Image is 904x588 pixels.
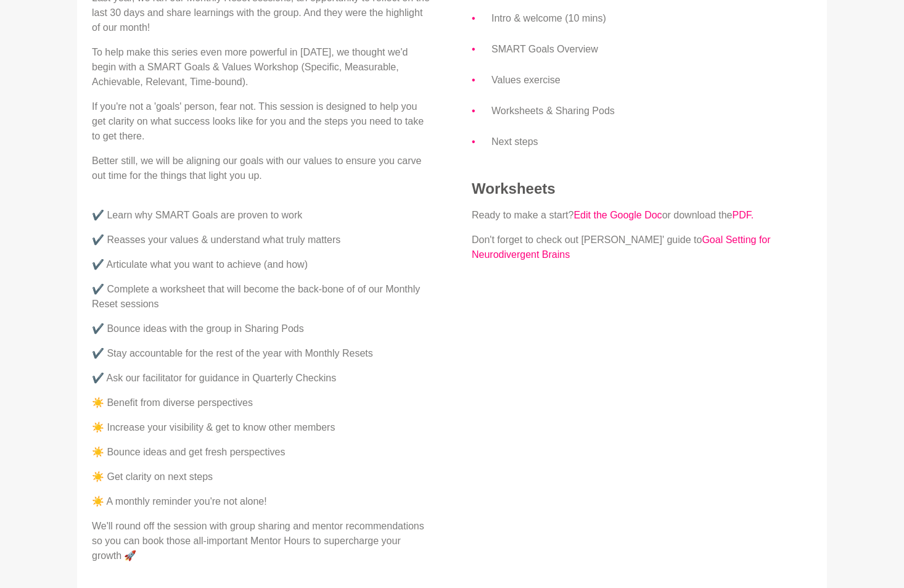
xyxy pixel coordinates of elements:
[92,445,432,460] p: ☀️ Bounce ideas and get fresh perspectives
[92,420,432,435] p: ☀️ Increase your visibility & get to know other members
[472,233,812,262] p: Don't forget to check out [PERSON_NAME]' guide to
[491,103,812,119] li: Worksheets & Sharing Pods
[92,233,432,247] p: ✔️ Reasses your values & understand what truly matters
[491,134,812,150] li: Next steps
[491,72,812,88] li: Values exercise
[92,494,432,509] p: ☀️ A monthly reminder you're not alone!
[92,371,432,386] p: ✔️ Ask our facilitator for guidance in Quarterly Checkins
[472,234,771,260] a: Goal Setting for Neurodivergent Brains
[92,154,432,183] p: Better still, we will be aligning our goals with our values to ensure you carve out time for the ...
[92,519,432,563] p: We'll round off the session with group sharing and mentor recommendations so you can book those a...
[92,321,432,336] p: ✔️ Bounce ideas with the group in Sharing Pods
[92,470,432,484] p: ☀️ Get clarity on next steps
[732,210,754,220] a: PDF.
[472,180,812,198] h4: Worksheets
[92,257,432,272] p: ✔️ Articulate what you want to achieve (and how)
[92,395,432,410] p: ☀️ Benefit from diverse perspectives
[491,10,812,27] li: Intro & welcome (10 mins)
[92,45,432,89] p: To help make this series even more powerful in [DATE], we thought we'd begin with a SMART Goals &...
[92,193,432,223] p: ✔️ Learn why SMART Goals are proven to work
[573,210,662,220] a: Edit the Google Doc
[92,99,432,144] p: If you're not a 'goals' person, fear not. This session is designed to help you get clarity on wha...
[92,346,432,361] p: ✔️ Stay accountable for the rest of the year with Monthly Resets
[92,282,432,312] p: ✔️ Complete a worksheet that will become the back-bone of of our Monthly Reset sessions
[472,208,812,223] p: Ready to make a start? or download the
[491,41,812,57] li: SMART Goals Overview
